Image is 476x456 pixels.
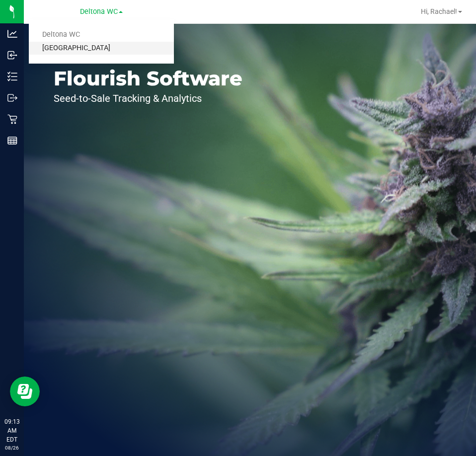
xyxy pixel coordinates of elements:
p: Seed-to-Sale Tracking & Analytics [54,93,242,103]
inline-svg: Outbound [7,93,17,103]
p: 09:13 AM EDT [4,417,19,444]
inline-svg: Inventory [7,72,17,81]
p: 08/26 [4,444,19,452]
p: Flourish Software [54,69,242,88]
span: Hi, Rachael! [421,7,457,15]
iframe: Resource center [10,377,40,406]
inline-svg: Retail [7,114,17,124]
inline-svg: Analytics [7,29,17,39]
a: Deltona WC [29,28,174,42]
span: Deltona WC [80,7,118,16]
a: [GEOGRAPHIC_DATA] [29,42,174,55]
inline-svg: Reports [7,136,17,146]
inline-svg: Inbound [7,50,17,60]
